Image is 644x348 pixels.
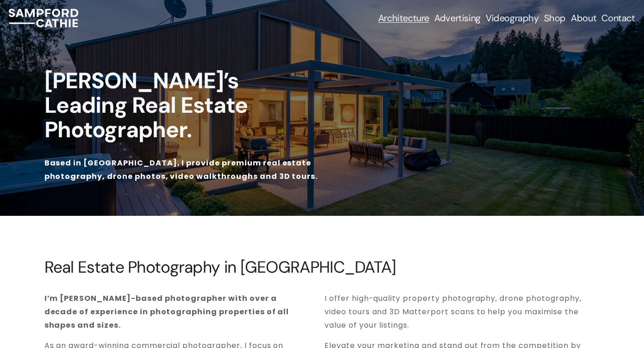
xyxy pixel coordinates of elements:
strong: Based in [GEOGRAPHIC_DATA], I provide premium real estate photography, drone photos, video walkth... [44,158,318,182]
a: Videography [486,12,539,24]
img: Sampford Cathie Photo + Video [9,9,78,27]
a: folder dropdown [378,12,429,24]
a: About [571,12,596,24]
span: Advertising [434,12,481,24]
span: Architecture [378,12,429,24]
a: folder dropdown [434,12,481,24]
strong: [PERSON_NAME]’s Leading Real Estate Photographer. [44,66,253,144]
a: Shop [544,12,566,24]
h2: Real Estate Photography in [GEOGRAPHIC_DATA] [44,258,600,276]
a: Contact [601,12,635,24]
p: I offer high-quality property photography, drone photography, video tours and 3D Matterport scans... [325,292,600,332]
strong: I’m [PERSON_NAME]-based photographer with over a decade of experience in photographing properties... [44,293,291,330]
